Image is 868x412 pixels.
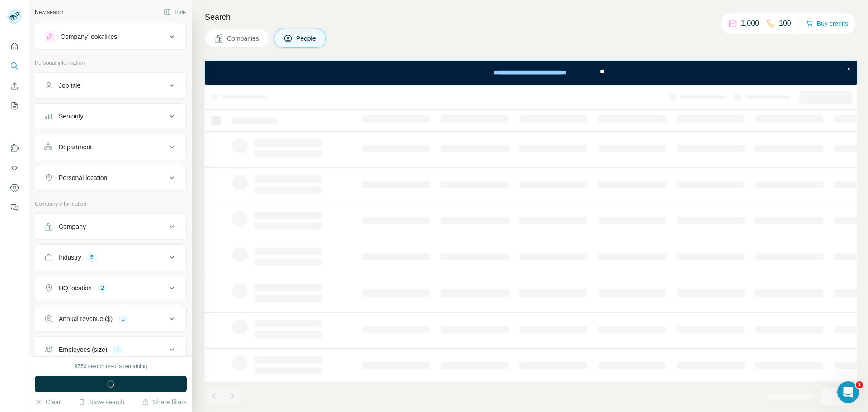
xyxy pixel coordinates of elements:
[97,284,108,292] div: 2
[59,112,83,121] div: Seniority
[7,78,22,94] button: Enrich CSV
[35,277,186,299] button: HQ location2
[35,339,186,360] button: Employees (size)1
[7,180,22,196] button: Dashboard
[59,142,92,152] div: Department
[78,398,124,407] button: Save search
[837,381,859,403] iframe: Intercom live chat
[59,284,92,293] div: HQ location
[35,246,186,268] button: Industry5
[205,61,857,85] iframe: Banner
[35,200,187,208] p: Company information
[7,140,22,156] button: Use Surfe on LinkedIn
[87,253,97,261] div: 5
[35,167,186,189] button: Personal location
[59,345,107,354] div: Employees (size)
[35,398,61,407] button: Clear
[7,98,22,114] button: My lists
[7,58,22,74] button: Search
[35,136,186,158] button: Department
[59,81,80,90] div: Job title
[35,216,186,237] button: Company
[59,253,81,262] div: Industry
[779,18,791,29] p: 100
[856,381,863,388] span: 1
[7,38,22,54] button: Quick start
[35,8,63,16] div: New search
[61,32,117,41] div: Company lookalikes
[35,105,186,127] button: Seniority
[142,398,187,407] button: Share filters
[7,160,22,176] button: Use Surfe API
[75,362,147,370] div: 9750 search results remaining
[7,199,22,216] button: Feedback
[227,34,260,43] span: Companies
[59,314,113,323] div: Annual revenue ($)
[35,308,186,330] button: Annual revenue ($)1
[205,11,857,24] h4: Search
[35,26,186,47] button: Company lookalikes
[59,173,107,182] div: Personal location
[35,59,187,67] p: Personal information
[741,18,759,29] p: 1,000
[35,75,186,96] button: Job title
[59,222,86,231] div: Company
[118,315,128,323] div: 1
[296,34,317,43] span: People
[806,17,848,30] button: Buy credits
[113,346,123,354] div: 1
[157,5,192,19] button: Hide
